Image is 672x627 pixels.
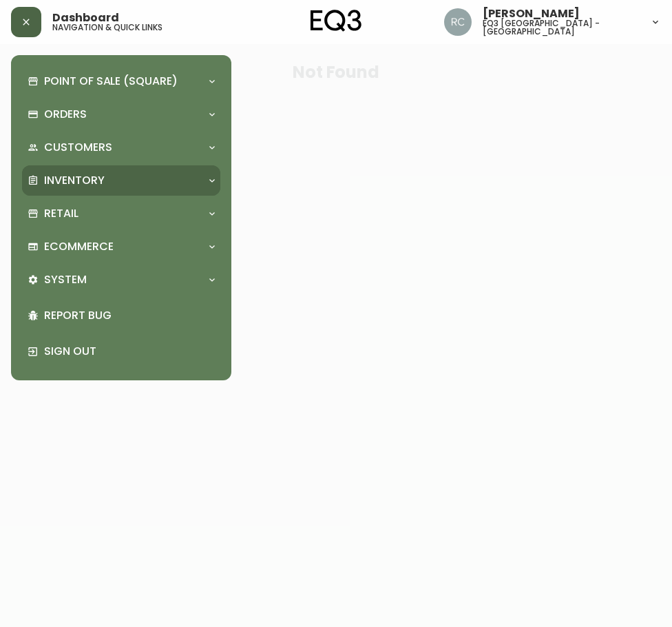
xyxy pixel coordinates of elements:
p: Customers [44,140,112,155]
div: Inventory [22,165,220,196]
span: [PERSON_NAME] [483,8,580,19]
img: logo [311,10,361,32]
div: Orders [22,99,220,130]
p: Ecommerce [44,239,114,254]
div: Ecommerce [22,232,220,262]
p: Retail [44,206,78,221]
div: System [22,265,220,295]
p: Orders [44,107,87,122]
p: Report Bug [44,308,215,323]
div: Sign Out [22,333,220,369]
p: Point of Sale (Square) [44,74,178,89]
p: Sign Out [44,344,215,359]
span: Dashboard [52,12,119,23]
h5: eq3 [GEOGRAPHIC_DATA] - [GEOGRAPHIC_DATA] [483,19,639,36]
img: 75cc83b809079a11c15b21e94bbc0507 [444,8,472,36]
p: System [44,272,87,287]
div: Retail [22,198,220,229]
div: Report Bug [22,298,220,333]
div: Customers [22,132,220,163]
p: Inventory [44,173,105,188]
div: Point of Sale (Square) [22,66,220,96]
h5: navigation & quick links [52,23,162,32]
